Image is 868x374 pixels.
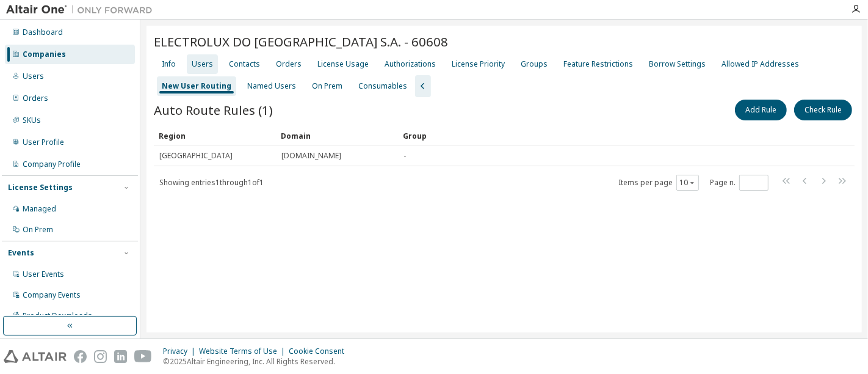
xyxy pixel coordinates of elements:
[162,81,231,91] div: New User Routing
[163,346,199,356] div: Privacy
[735,100,787,120] button: Add Rule
[23,290,81,300] div: Company Events
[159,177,264,188] span: Showing entries 1 through 1 of 1
[563,59,633,69] div: Feature Restrictions
[618,175,699,191] span: Items per page
[679,178,696,188] button: 10
[159,151,233,161] span: [GEOGRAPHIC_DATA]
[403,151,406,161] span: -
[23,311,92,321] div: Product Downloads
[23,225,53,235] div: On Prem
[281,126,393,145] div: Domain
[722,59,799,69] div: Allowed IP Addresses
[114,350,127,363] img: linkedin.svg
[23,71,44,81] div: Users
[317,59,369,69] div: License Usage
[385,59,436,69] div: Authorizations
[23,94,48,103] div: Orders
[23,50,66,59] div: Companies
[23,28,63,37] div: Dashboard
[159,126,271,145] div: Region
[134,350,152,363] img: youtube.svg
[6,4,159,16] img: Altair One
[23,204,56,214] div: Managed
[94,350,107,363] img: instagram.svg
[247,81,296,91] div: Named Users
[23,269,64,279] div: User Events
[312,81,342,91] div: On Prem
[521,59,548,69] div: Groups
[162,59,176,69] div: Info
[452,59,505,69] div: License Priority
[74,350,87,363] img: facebook.svg
[163,356,352,367] p: © 2025 Altair Engineering, Inc. All Rights Reserved.
[8,183,73,193] div: License Settings
[23,137,64,147] div: User Profile
[199,346,289,356] div: Website Terms of Use
[154,33,448,50] span: ELECTROLUX DO [GEOGRAPHIC_DATA] S.A. - 60608
[358,81,407,91] div: Consumables
[23,159,81,169] div: Company Profile
[8,248,34,258] div: Events
[229,59,260,69] div: Contacts
[23,116,41,125] div: SKUs
[403,126,820,145] div: Group
[649,59,706,69] div: Borrow Settings
[192,59,213,69] div: Users
[710,175,769,191] span: Page n.
[289,346,352,356] div: Cookie Consent
[794,100,852,120] button: Check Rule
[281,151,341,161] span: [DOMAIN_NAME]
[276,59,302,69] div: Orders
[154,101,273,119] span: Auto Route Rules (1)
[4,350,67,363] img: altair_logo.svg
